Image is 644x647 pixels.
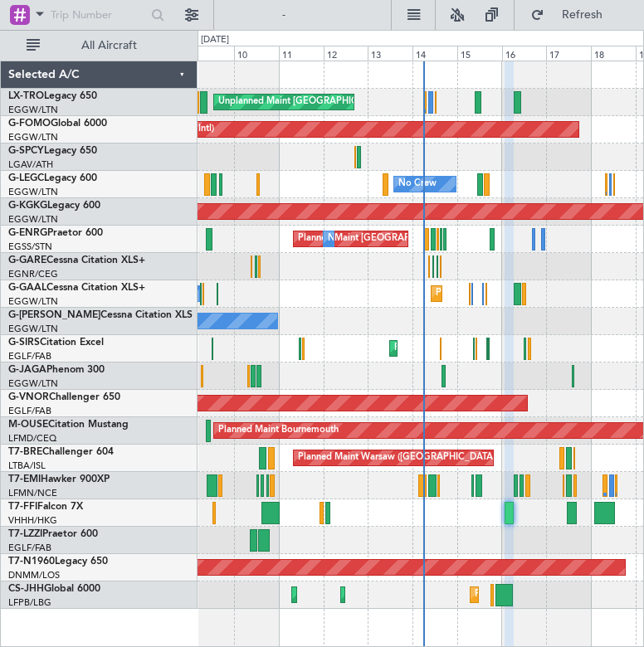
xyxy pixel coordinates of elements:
[296,582,558,607] div: Planned Maint [GEOGRAPHIC_DATA] ([GEOGRAPHIC_DATA])
[18,32,180,59] button: All Aircraft
[8,283,145,293] a: G-GAALCessna Citation XLS+
[8,158,53,171] a: LGAV/ATH
[8,146,97,156] a: G-SPCYLegacy 650
[502,46,547,61] div: 16
[8,365,46,375] span: G-JAGA
[8,377,58,390] a: EGGW/LTN
[8,596,51,609] a: LFPB/LBG
[8,228,103,238] a: G-ENRGPraetor 600
[8,255,145,265] a: G-GARECessna Citation XLS+
[218,418,339,443] div: Planned Maint Bournemouth
[8,310,193,320] a: G-[PERSON_NAME]Cessna Citation XLS
[591,46,636,61] div: 18
[8,201,47,211] span: G-KGKG
[457,46,502,61] div: 15
[298,445,498,470] div: Planned Maint Warsaw ([GEOGRAPHIC_DATA])
[8,542,51,554] a: EGLF/FAB
[189,46,234,61] div: 9
[412,46,457,61] div: 14
[8,213,58,226] a: EGGW/LTN
[8,295,58,308] a: EGGW/LTN
[8,350,51,362] a: EGLF/FAB
[298,226,559,251] div: Planned Maint [GEOGRAPHIC_DATA] ([GEOGRAPHIC_DATA])
[8,283,46,293] span: G-GAAL
[8,502,83,512] a: T7-FFIFalcon 7X
[8,323,58,335] a: EGGW/LTN
[8,420,48,430] span: M-OUSE
[8,405,51,417] a: EGLF/FAB
[279,46,324,61] div: 11
[328,226,366,251] div: No Crew
[8,420,129,430] a: M-OUSECitation Mustang
[201,33,229,47] div: [DATE]
[8,91,97,101] a: LX-TROLegacy 650
[8,447,42,457] span: T7-BRE
[8,392,120,402] a: G-VNORChallenger 650
[8,104,58,116] a: EGGW/LTN
[8,365,105,375] a: G-JAGAPhenom 300
[8,460,46,472] a: LTBA/ISL
[8,584,100,594] a: CS-JHHGlobal 6000
[8,119,107,129] a: G-FOMOGlobal 6000
[8,569,60,581] a: DNMM/LOS
[51,2,146,27] input: Trip Number
[8,557,108,567] a: T7-N1960Legacy 650
[368,46,412,61] div: 13
[8,201,100,211] a: G-KGKGLegacy 600
[8,487,57,499] a: LFMN/NCE
[218,90,491,114] div: Unplanned Maint [GEOGRAPHIC_DATA] ([GEOGRAPHIC_DATA])
[546,46,591,61] div: 17
[8,584,44,594] span: CS-JHH
[8,447,114,457] a: T7-BREChallenger 604
[8,241,52,253] a: EGSS/STN
[8,310,100,320] span: G-[PERSON_NAME]
[8,502,37,512] span: T7-FFI
[234,46,279,61] div: 10
[8,474,41,484] span: T7-EMI
[8,228,47,238] span: G-ENRG
[8,91,44,101] span: LX-TRO
[8,268,58,280] a: EGNR/CEG
[8,432,56,445] a: LFMD/CEQ
[43,40,175,51] span: All Aircraft
[8,173,44,183] span: G-LEGC
[8,119,51,129] span: G-FOMO
[8,392,49,402] span: G-VNOR
[8,338,104,348] a: G-SIRSCitation Excel
[8,557,55,567] span: T7-N1960
[8,146,44,156] span: G-SPCY
[8,338,40,348] span: G-SIRS
[8,529,98,539] a: T7-LZZIPraetor 600
[324,46,368,61] div: 12
[8,131,58,144] a: EGGW/LTN
[8,255,46,265] span: G-GARE
[8,514,57,527] a: VHHH/HKG
[8,173,97,183] a: G-LEGCLegacy 600
[8,529,42,539] span: T7-LZZI
[8,186,58,198] a: EGGW/LTN
[8,474,110,484] a: T7-EMIHawker 900XP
